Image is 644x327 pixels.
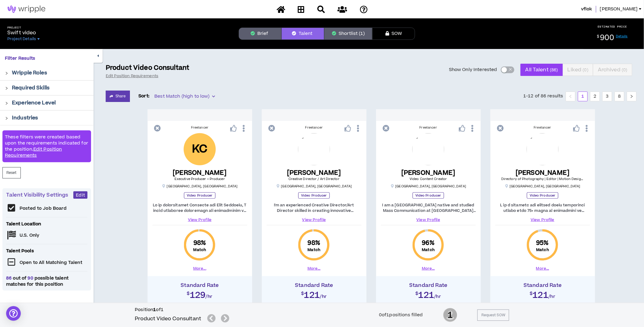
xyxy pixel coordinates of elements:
[502,169,584,177] h5: [PERSON_NAME]
[581,6,592,13] span: vflok
[206,293,213,300] span: /hr
[106,64,189,72] p: Product Video Consultant
[505,184,581,189] p: [GEOGRAPHIC_DATA] , [GEOGRAPHIC_DATA]
[12,84,50,92] p: Required Skills
[443,307,457,323] span: 1
[6,275,87,288] span: out of possible talent matches for this position
[193,247,206,252] small: Match
[184,133,216,165] div: Kevin C.
[502,177,587,181] span: Directory of Photography | Editor | Motion Designer
[536,266,549,271] button: More...
[622,67,627,73] small: ( 0 )
[135,307,232,313] h6: Position of 1
[410,177,447,181] span: Video Content Creator
[412,133,444,165] img: 7cKxHl2mw2bxjiiICaKqbf9b0wlDVktauVxdP86E.png
[600,32,614,43] span: 900
[590,92,600,101] li: 2
[20,205,67,212] p: Posted to Job Board
[320,293,327,300] span: /hr
[298,192,329,199] p: Video Producer
[413,192,444,199] p: Video Producer
[5,55,89,62] p: Filter Results
[308,247,321,252] small: Match
[106,73,158,78] a: Edit Position Requirements
[600,6,638,13] span: [PERSON_NAME]
[566,92,576,101] li: Previous Page
[401,169,455,177] h5: [PERSON_NAME]
[153,202,247,213] p: Lo ip dolorsitamet Consecte adi Elit Seddoeiu, T incid utlaboree doloremagn ali enimadminim ve qu...
[449,67,497,73] span: Show Only Interested
[602,92,612,101] li: 3
[422,239,435,247] span: 96 %
[598,25,627,28] p: ESTIMATED PRICE
[6,191,73,199] p: Talent Visibility Settings
[267,202,362,213] p: I'm an experienced Creative Director/Art Director skilled in creating innovative campaigns for gl...
[597,34,599,39] sup: $
[2,167,21,179] button: Reset
[5,102,8,105] span: right
[184,192,215,199] p: Video Producer
[536,239,549,247] span: 95 %
[5,117,8,120] span: right
[73,191,87,199] button: Edit
[549,293,556,300] span: /hr
[287,169,341,177] h5: [PERSON_NAME]
[578,92,587,101] a: 1
[578,92,588,101] li: 1
[583,67,588,73] small: ( 0 )
[568,62,588,77] span: Liked
[265,288,363,299] h2: $121
[135,315,201,322] h5: Product Video Consultant
[391,184,466,189] p: [GEOGRAPHIC_DATA] , [GEOGRAPHIC_DATA]
[536,247,549,252] small: Match
[372,28,415,40] button: SOW
[5,146,62,159] a: Edit Position Requirements
[2,130,91,162] div: These filters were created based upon the requirements indicated for the position.
[12,69,47,77] p: Wripple Roles
[12,99,56,107] p: Experience Level
[267,125,362,130] div: Freelancer
[566,92,576,101] button: left
[192,144,208,155] div: KC
[151,282,249,288] h4: Standard Rate
[153,217,247,223] a: View Profile
[603,92,612,101] a: 3
[616,34,628,39] a: Details
[615,92,624,101] a: 8
[598,62,627,77] span: Archived
[267,217,362,223] a: View Profile
[6,306,21,321] div: Open Intercom Messenger
[324,28,372,40] button: Shortlist (1)
[525,62,558,77] span: All Talent
[6,275,13,281] span: 86
[193,266,206,271] button: More...
[7,26,42,29] h5: Project
[154,92,215,101] span: Best Match (high to low)
[379,288,478,299] h2: $121
[422,247,435,252] small: Match
[495,125,590,130] div: Freelancer
[153,125,247,130] div: Freelancer
[193,239,206,247] span: 98 %
[527,192,558,199] p: Video Producer
[106,91,130,102] button: Share
[379,282,478,288] h4: Standard Rate
[153,306,156,313] b: 1
[307,266,321,271] button: More...
[615,92,624,101] li: 8
[162,184,238,189] p: [GEOGRAPHIC_DATA] , [GEOGRAPHIC_DATA]
[76,192,85,198] span: Edit
[239,28,282,40] button: Brief
[630,95,634,98] span: right
[282,28,324,40] button: Talent
[381,217,476,223] a: View Profile
[308,239,320,247] span: 98 %
[495,217,590,223] a: View Profile
[5,87,8,90] span: right
[627,92,637,101] button: right
[494,282,592,288] h4: Standard Rate
[276,184,352,189] p: [GEOGRAPHIC_DATA] , [GEOGRAPHIC_DATA]
[298,133,330,165] img: hkQRRbKptdVrdltCxrFswYxVkeM7xfJi4GnJhb0g.png
[494,288,592,299] h2: $121
[477,310,509,321] button: Request SOW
